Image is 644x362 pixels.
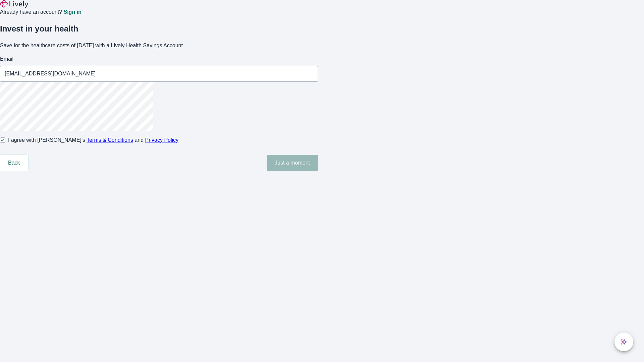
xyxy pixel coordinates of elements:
[621,339,627,345] svg: Lively AI Assistant
[145,137,179,143] a: Privacy Policy
[63,9,81,15] a: Sign in
[8,136,178,144] span: I agree with [PERSON_NAME]’s and
[87,137,133,143] a: Terms & Conditions
[614,333,633,351] button: chat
